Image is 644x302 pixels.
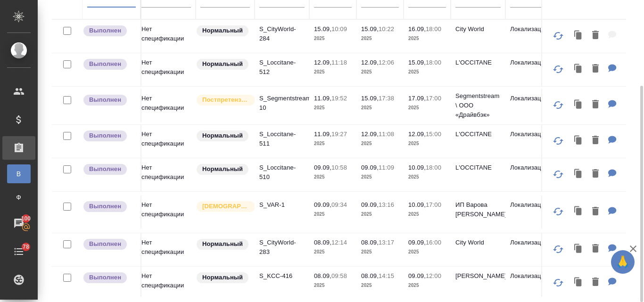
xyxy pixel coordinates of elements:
[361,34,399,43] p: 2025
[408,172,446,182] p: 2025
[361,247,399,257] p: 2025
[426,59,441,66] p: 18:00
[587,164,603,184] button: Удалить
[83,24,136,37] div: Выставляет ПМ после сдачи и проведения начислений. Последний этап для ПМа
[314,281,352,290] p: 2025
[314,34,352,43] p: 2025
[314,172,352,182] p: 2025
[314,95,331,102] p: 11.09,
[547,238,570,261] button: Обновить
[361,95,379,102] p: 15.09,
[505,267,560,300] td: Локализация
[259,94,305,113] p: S_Segmentstream-10
[361,164,379,171] p: 09.09,
[361,131,379,138] p: 12.09,
[202,26,243,35] p: Нормальный
[89,26,121,35] p: Выполнен
[16,214,37,223] span: 100
[587,95,603,114] button: Удалить
[603,95,621,114] button: Для КМ: 15.09 Написала клиенту напоминание.
[89,202,121,211] p: Выполнен
[361,281,399,290] p: 2025
[361,201,379,208] p: 09.09,
[331,59,347,66] p: 11:18
[570,273,587,292] button: Клонировать
[603,202,621,221] button: Для КМ: от КВ: рус-англ, художественный перевод книги, около 100 000 слов. Для оценки выслали мал...
[89,273,121,282] p: Выполнен
[361,59,379,66] p: 12.09,
[361,67,399,77] p: 2025
[12,169,26,179] span: В
[259,58,305,77] p: S_Loccitane-512
[361,25,379,33] p: 15.09,
[361,239,379,246] p: 08.09,
[570,95,587,114] button: Клонировать
[615,252,631,272] span: 🙏
[331,131,347,138] p: 19:27
[379,59,394,66] p: 12:06
[408,131,426,138] p: 12.09,
[196,24,250,37] div: Статус по умолчанию для стандартных заказов
[426,239,441,246] p: 16:00
[314,103,352,113] p: 2025
[331,239,347,246] p: 12:14
[587,59,603,79] button: Удалить
[455,91,501,120] p: Segmentstream \ ООО «Драйвбэк»
[259,163,305,182] p: S_Loccitane-510
[408,103,446,113] p: 2025
[137,233,196,266] td: Нет спецификации
[570,131,587,150] button: Клонировать
[408,210,446,219] p: 2025
[314,67,352,77] p: 2025
[455,200,501,219] p: ИП Варова [PERSON_NAME]
[202,273,243,282] p: Нормальный
[570,239,587,259] button: Клонировать
[331,272,347,279] p: 09:58
[455,130,501,139] p: L'OCCITANE
[361,103,399,113] p: 2025
[7,164,31,183] a: В
[89,131,121,140] p: Выполнен
[505,158,560,191] td: Локализация
[83,271,136,284] div: Выставляет ПМ после сдачи и проведения начислений. Последний этап для ПМа
[83,130,136,142] div: Выставляет ПМ после сдачи и проведения начислений. Последний этап для ПМа
[547,94,570,116] button: Обновить
[587,273,603,292] button: Удалить
[137,158,196,191] td: Нет спецификации
[570,164,587,184] button: Клонировать
[547,271,570,294] button: Обновить
[202,95,249,105] p: Постпретензионный
[379,25,394,33] p: 10:22
[137,53,196,86] td: Нет спецификации
[379,201,394,208] p: 13:16
[570,59,587,79] button: Клонировать
[426,164,441,171] p: 18:00
[426,272,441,279] p: 12:00
[89,95,121,105] p: Выполнен
[89,59,121,69] p: Выполнен
[202,239,243,249] p: Нормальный
[379,239,394,246] p: 13:17
[2,212,35,235] a: 100
[137,267,196,300] td: Нет спецификации
[202,202,249,211] p: [DEMOGRAPHIC_DATA]
[408,239,426,246] p: 09.09,
[570,26,587,45] button: Клонировать
[505,196,560,229] td: Локализация
[2,240,35,263] a: 78
[361,272,379,279] p: 08.09,
[455,58,501,67] p: L'OCCITANE
[455,163,501,172] p: L'OCCITANE
[547,200,570,223] button: Обновить
[314,247,352,257] p: 2025
[408,25,426,33] p: 16.09,
[196,200,250,213] div: Выставляется автоматически для первых 3 заказов нового контактного лица. Особое внимание
[361,210,399,219] p: 2025
[17,242,35,252] span: 78
[361,172,399,182] p: 2025
[570,202,587,221] button: Клонировать
[83,94,136,106] div: Выставляет ПМ после сдачи и проведения начислений. Последний этап для ПМа
[314,25,331,33] p: 15.09,
[202,164,243,174] p: Нормальный
[314,210,352,219] p: 2025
